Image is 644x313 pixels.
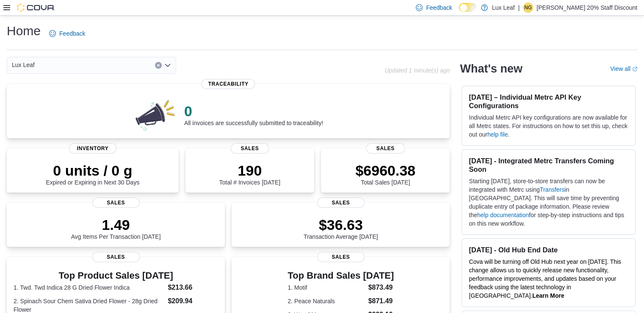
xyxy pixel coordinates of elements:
span: NG [524,3,532,13]
p: 1.49 [71,216,161,233]
h3: [DATE] - Old Hub End Date [469,246,628,254]
dt: 1. Twd. Twd Indica 28 G Dried Flower Indica [14,283,164,292]
dd: $871.49 [368,296,394,306]
p: Individual Metrc API key configurations are now available for all Metrc states. For instructions ... [469,113,628,139]
h3: Top Product Sales [DATE] [14,271,218,281]
h2: What's new [460,62,522,75]
p: 0 units / 0 g [46,162,139,179]
div: Nicole Gorgichuk 20% Staff Discount [523,3,533,13]
a: Learn More [532,292,564,299]
span: Lux Leaf [12,60,35,70]
dd: $873.49 [368,282,394,293]
p: $36.63 [304,216,378,233]
div: Expired or Expiring in Next 30 Days [46,162,139,186]
h3: Top Brand Sales [DATE] [287,271,394,281]
h1: Home [7,22,41,39]
p: Updated 1 minute(s) ago [384,67,450,74]
a: Feedback [46,25,88,42]
a: help documentation [477,212,529,218]
a: Transfers [540,186,565,193]
span: Sales [92,198,140,208]
span: Inventory [69,143,116,154]
div: Avg Items Per Transaction [DATE] [71,216,161,240]
span: Sales [366,143,405,154]
span: Sales [230,143,269,154]
div: All invoices are successfully submitted to traceability! [184,103,323,126]
input: Dark Mode [459,3,477,12]
dd: $213.66 [168,282,218,293]
div: Transaction Average [DATE] [304,216,378,240]
p: [PERSON_NAME] 20% Staff Discount [536,3,637,13]
span: Feedback [59,29,85,38]
p: $6960.38 [355,162,415,179]
a: help file [487,131,508,138]
svg: External link [632,67,637,72]
div: Total # Invoices [DATE] [219,162,280,186]
img: 0 [133,98,177,131]
span: Dark Mode [459,12,459,12]
p: 190 [219,162,280,179]
span: Cova will be turning off Old Hub next year on [DATE]. This change allows us to quickly release ne... [469,258,621,299]
span: Sales [317,252,365,262]
dd: $209.94 [168,296,218,306]
p: Lux Leaf [492,3,515,13]
span: Feedback [426,3,452,12]
span: Sales [92,252,140,262]
span: Traceability [202,79,255,89]
dt: 2. Peace Naturals [287,297,365,305]
button: Open list of options [164,62,171,69]
h3: [DATE] - Integrated Metrc Transfers Coming Soon [469,156,628,173]
p: Starting [DATE], store-to-store transfers can now be integrated with Metrc using in [GEOGRAPHIC_D... [469,177,628,228]
p: 0 [184,103,323,120]
a: View allExternal link [610,65,637,72]
h3: [DATE] – Individual Metrc API Key Configurations [469,93,628,110]
p: | [518,3,520,13]
img: Cova [17,3,55,12]
span: Sales [317,198,365,208]
button: Clear input [155,62,162,69]
div: Total Sales [DATE] [355,162,415,186]
dt: 1. Motif [287,283,365,292]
